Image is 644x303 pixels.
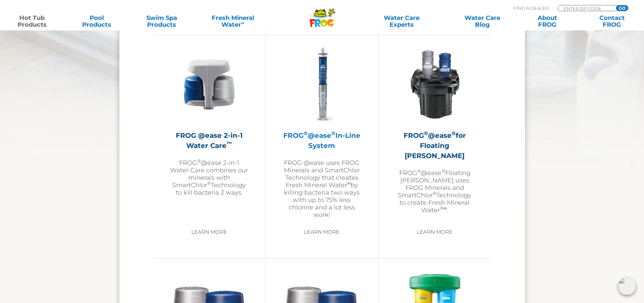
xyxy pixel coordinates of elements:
[442,168,445,174] sup: ®
[452,130,456,136] sup: ®
[522,15,572,28] a: AboutFROG
[395,130,474,161] h2: FROG @ease for Floating [PERSON_NAME]
[395,169,474,214] p: FROG @ease Floating [PERSON_NAME] uses FROG Minerals and SmartChlor Technology to create Fresh Mi...
[283,130,361,151] h2: FROG @ease In-Line System
[514,5,549,11] p: Find A Dealer
[170,159,248,196] p: FROG @ease 2-in-1 Water Care combines our minerals with SmartChlor Technology to kill bacteria 2 ...
[283,159,361,219] p: FROG @ease uses FROG Minerals and SmartChlor Technology that creates Fresh Mineral Water by killi...
[283,45,361,221] a: FROG®@ease®In-Line SystemFROG @ease uses FROG Minerals and SmartChlor Technology that creates Fre...
[241,20,244,25] sup: ∞
[587,15,637,28] a: ContactFROG
[304,130,308,136] sup: ®
[7,15,57,28] a: Hot TubProducts
[137,15,187,28] a: Swim SpaProducts
[331,130,335,136] sup: ®
[424,130,428,136] sup: ®
[184,226,235,238] a: Learn More
[563,5,609,11] input: Zip Code Form
[347,180,351,186] sup: ∞
[226,140,232,147] sup: ™
[207,180,211,186] sup: ®
[296,226,347,238] a: Learn More
[409,226,460,238] a: Learn More
[170,45,248,124] img: @ease-2-in-1-Holder-v2-300x300.png
[201,15,264,28] a: Fresh MineralWater∞
[197,158,201,163] sup: ®
[72,15,122,28] a: PoolProducts
[170,45,248,221] a: FROG @ease 2-in-1 Water Care™FROG®@ease 2-in-1 Water Care combines our minerals with SmartChlor®T...
[361,15,443,28] a: Water CareExperts
[444,205,447,211] sup: ∞
[618,277,636,295] img: openIcon
[440,205,444,211] sup: ®
[283,45,361,124] img: inline-system-300x300.png
[170,130,248,151] h2: FROG @ease 2-in-1 Water Care
[457,15,507,28] a: Water CareBlog
[433,191,436,196] sup: ®
[396,45,474,124] img: InLineWeir_Front_High_inserting-v2-300x300.png
[616,5,628,11] input: GO
[395,45,474,221] a: FROG®@ease®for Floating [PERSON_NAME]FROG®@ease®Floating [PERSON_NAME] uses FROG Minerals and Sma...
[417,168,421,174] sup: ®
